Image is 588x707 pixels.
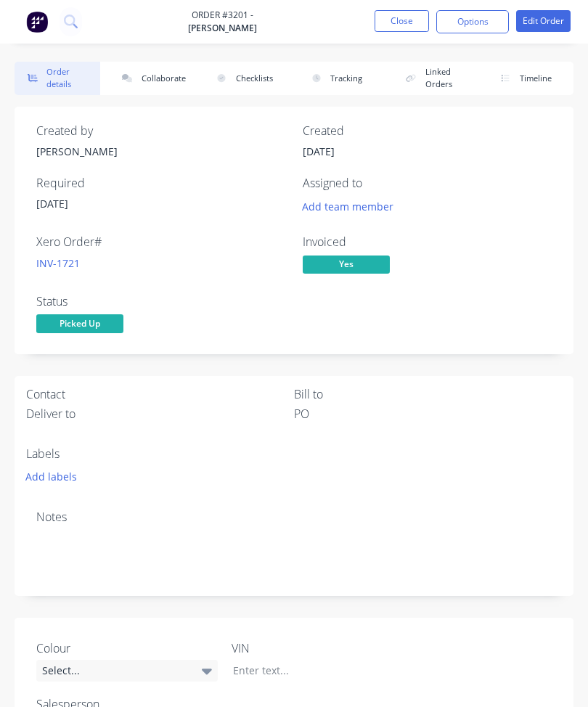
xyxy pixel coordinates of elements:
[36,295,285,308] div: Status
[303,235,552,249] div: Invoiced
[36,124,285,138] div: Created by
[26,388,294,401] div: Contact
[36,176,285,190] div: Required
[375,10,429,32] button: Close
[36,639,218,657] label: Colour
[26,407,294,421] div: Deliver to
[36,510,552,524] div: Notes
[295,196,401,216] button: Add team member
[188,9,257,22] span: Order #3201 -
[36,314,123,336] button: Picked Up
[294,388,562,401] div: Bill to
[36,314,123,332] span: Picked Up
[303,256,390,274] span: Yes
[36,235,285,249] div: Xero Order #
[18,467,85,486] button: Add labels
[232,639,413,657] label: VIN
[188,22,257,35] span: [PERSON_NAME]
[303,144,335,158] span: [DATE]
[294,407,562,421] div: PO
[303,124,552,138] div: Created
[15,62,100,95] button: Order details
[36,144,285,159] div: [PERSON_NAME]
[36,197,68,211] span: [DATE]
[26,11,48,33] img: Factory
[298,62,384,95] button: Tracking
[204,62,290,95] button: Checklists
[516,10,571,32] button: Edit Order
[26,447,294,461] div: Labels
[303,176,552,190] div: Assigned to
[109,62,195,95] button: Collaborate
[436,10,509,33] button: Options
[303,196,401,216] button: Add team member
[488,62,573,95] button: Timeline
[36,256,80,270] a: INV-1721
[36,660,218,682] div: Select...
[393,62,478,95] button: Linked Orders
